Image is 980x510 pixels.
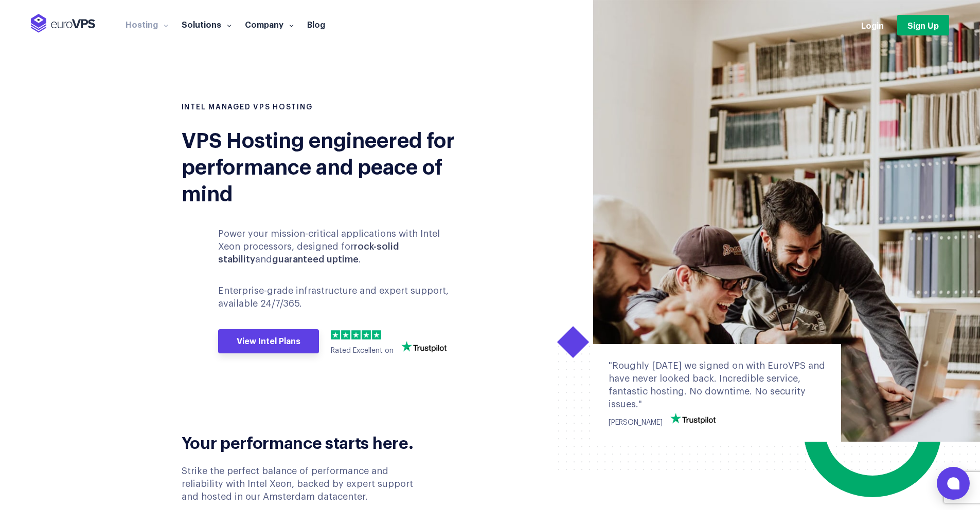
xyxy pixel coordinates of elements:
img: 4 [362,330,371,339]
a: Login [861,20,884,31]
img: 1 [331,330,340,339]
a: Blog [300,19,332,29]
img: 3 [351,330,361,339]
a: Sign Up [897,15,949,35]
div: "Roughly [DATE] we signed on with EuroVPS and have never looked back. Incredible service, fantast... [609,360,826,411]
p: Enterprise-grade infrastructure and expert support, available 24/7/365. [218,285,462,310]
p: Power your mission-critical applications with Intel Xeon processors, designed for and . [218,228,462,267]
b: guaranteed uptime [272,255,359,264]
a: View Intel Plans [218,329,319,354]
h1: INTEL MANAGED VPS HOSTING [182,103,483,113]
a: Hosting [119,19,175,29]
h2: Your performance starts here. [182,431,430,452]
span: Rated Excellent on [331,347,394,354]
span: [PERSON_NAME] [609,419,663,426]
img: 5 [372,330,381,339]
img: 2 [341,330,350,339]
button: Open chat window [937,467,970,500]
div: VPS Hosting engineered for performance and peace of mind [182,125,483,205]
b: rock-solid stability [218,242,399,264]
img: EuroVPS [31,14,95,33]
a: Solutions [175,19,238,29]
a: Company [238,19,300,29]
